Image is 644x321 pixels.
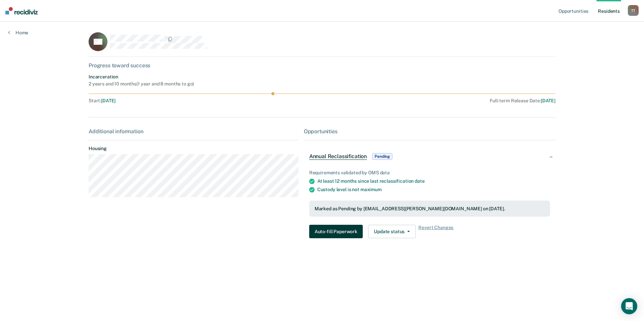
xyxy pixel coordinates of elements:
[360,187,382,192] span: maximum
[309,225,363,238] button: Auto-fill Paperwork
[89,146,298,151] dt: Housing
[541,98,555,103] span: [DATE]
[309,153,367,160] span: Annual Reclassification
[415,178,424,184] span: date
[317,178,550,184] div: At least 12 months since last reclassification
[304,146,555,167] div: Annual ReclassificationPending
[101,98,116,103] span: [DATE]
[304,128,555,135] div: Opportunities
[315,206,545,212] div: Marked as Pending by [EMAIL_ADDRESS][PERSON_NAME][DOMAIN_NAME] on [DATE].
[89,98,301,104] div: Start :
[418,225,453,238] span: Revert Changes
[628,5,639,16] button: TT
[89,74,194,80] div: Incarceration
[89,81,194,87] div: 2 years and 10 months ( 1 year and 8 months to go )
[372,153,392,160] span: Pending
[317,187,550,192] div: Custody level is not
[89,128,298,135] div: Additional information
[309,225,365,238] a: Navigate to form link
[8,30,28,36] a: Home
[621,298,637,314] div: Open Intercom Messenger
[304,98,555,104] div: Full-term Release Date :
[309,170,550,176] div: Requirements validated by OMS data
[89,62,555,69] div: Progress toward success
[5,7,38,14] img: Recidiviz
[368,225,416,238] button: Update status
[628,5,639,16] div: T T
